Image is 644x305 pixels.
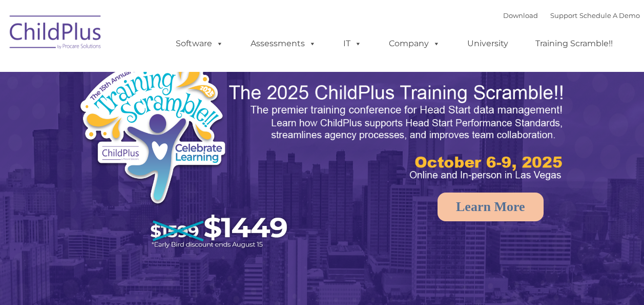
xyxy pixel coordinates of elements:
a: Software [165,33,234,54]
a: Schedule A Demo [579,11,640,20]
a: University [457,33,518,54]
a: Download [503,11,538,20]
a: IT [333,33,372,54]
a: Company [379,33,450,54]
img: ChildPlus by Procare Solutions [5,8,107,60]
a: Learn More [438,193,544,221]
a: Support [550,11,577,20]
a: Assessments [240,33,326,54]
a: Training Scramble!! [525,33,623,54]
font: | [503,11,640,20]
